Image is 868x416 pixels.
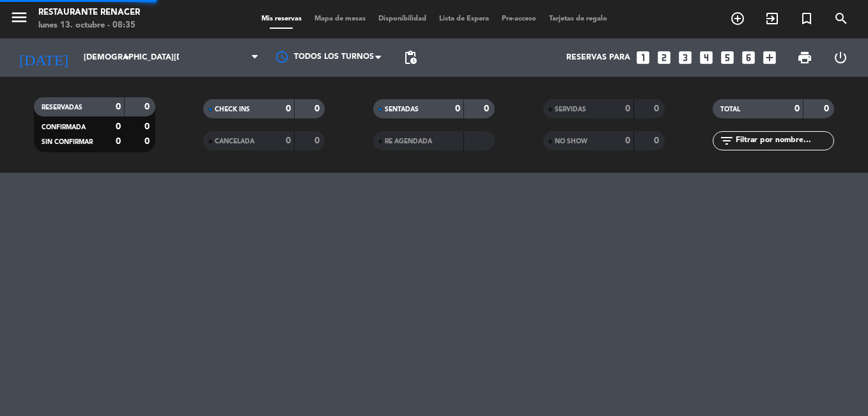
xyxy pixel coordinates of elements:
span: TOTAL [720,106,740,113]
strong: 0 [654,136,662,145]
i: add_circle_outline [730,11,745,26]
span: CANCELADA [215,138,254,145]
i: menu [10,8,29,27]
span: Mis reservas [255,15,308,22]
span: Pre-acceso [495,15,543,22]
span: Reservas para [566,53,630,62]
i: add_box [761,49,778,66]
strong: 0 [286,136,291,145]
strong: 0 [484,104,492,113]
strong: 0 [455,104,460,113]
i: looks_two [656,49,672,66]
i: search [833,11,849,26]
i: [DATE] [10,44,77,72]
span: pending_actions [403,50,418,65]
strong: 0 [286,104,291,113]
span: Tarjetas de regalo [543,15,614,22]
strong: 0 [144,137,152,146]
div: lunes 13. octubre - 08:35 [38,19,140,32]
strong: 0 [144,122,152,131]
strong: 0 [794,104,800,113]
strong: 0 [824,104,832,113]
span: Lista de Espera [433,15,495,22]
span: NO SHOW [555,138,587,145]
button: menu [10,8,29,31]
strong: 0 [314,104,322,113]
input: Filtrar por nombre... [734,134,833,148]
strong: 0 [116,102,121,111]
i: looks_5 [719,49,736,66]
i: power_settings_new [833,50,848,65]
i: exit_to_app [764,11,780,26]
span: print [797,50,812,65]
div: Restaurante Renacer [38,6,140,19]
span: SERVIDAS [555,106,586,113]
span: SENTADAS [385,106,419,113]
strong: 0 [144,102,152,111]
span: RESERVADAS [42,104,82,111]
div: LOG OUT [823,38,858,77]
i: turned_in_not [799,11,814,26]
i: filter_list [719,133,734,148]
strong: 0 [625,104,630,113]
i: looks_4 [698,49,715,66]
strong: 0 [116,137,121,146]
strong: 0 [116,122,121,131]
i: looks_3 [677,49,694,66]
span: RE AGENDADA [385,138,432,145]
i: looks_one [635,49,651,66]
span: Disponibilidad [372,15,433,22]
span: CONFIRMADA [42,124,86,131]
strong: 0 [314,136,322,145]
span: CHECK INS [215,106,250,113]
span: Mapa de mesas [308,15,372,22]
i: arrow_drop_down [119,50,134,65]
strong: 0 [625,136,630,145]
strong: 0 [654,104,662,113]
i: looks_6 [740,49,757,66]
span: SIN CONFIRMAR [42,139,93,145]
